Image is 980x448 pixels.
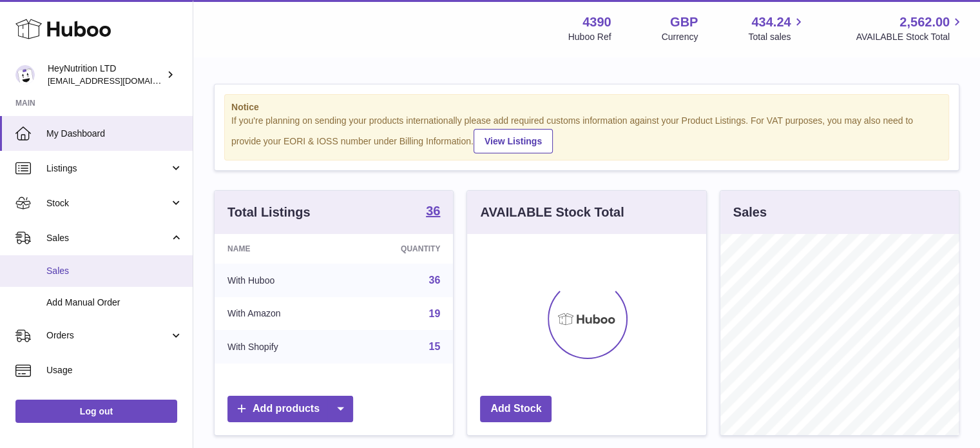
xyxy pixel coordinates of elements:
strong: 36 [426,204,440,217]
span: Usage [46,364,183,376]
a: 434.24 Total sales [748,14,805,43]
a: 19 [429,308,441,319]
img: info@heynutrition.com [15,65,35,84]
span: Orders [46,329,169,342]
strong: 4390 [582,14,611,31]
span: Sales [46,265,183,277]
td: With Amazon [215,297,345,331]
a: 36 [426,204,440,220]
th: Name [215,234,345,264]
span: 2,562.00 [899,14,950,31]
a: 2,562.00 AVAILABLE Stock Total [856,14,965,43]
span: [EMAIL_ADDRESS][DOMAIN_NAME] [48,75,189,86]
td: With Huboo [215,264,345,297]
span: AVAILABLE Stock Total [856,31,965,43]
span: Listings [46,162,169,175]
span: 434.24 [751,14,791,31]
strong: Notice [231,101,942,113]
div: If you're planning on sending your products internationally please add required customs informati... [231,115,942,153]
a: Add Stock [480,396,552,422]
div: Currency [662,31,698,43]
td: With Shopify [215,330,345,364]
a: View Listings [474,129,553,153]
th: Quantity [345,234,454,264]
a: 36 [429,275,441,286]
a: Add products [227,396,353,422]
h3: Sales [733,204,767,221]
span: My Dashboard [46,128,183,140]
a: Log out [15,400,177,423]
span: Total sales [748,31,805,43]
h3: Total Listings [227,204,311,221]
div: Huboo Ref [568,31,611,43]
span: Stock [46,197,169,209]
span: Sales [46,232,169,244]
span: Add Manual Order [46,297,183,309]
a: 15 [429,341,441,352]
strong: GBP [670,14,698,31]
h3: AVAILABLE Stock Total [480,204,624,221]
div: HeyNutrition LTD [48,63,164,87]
